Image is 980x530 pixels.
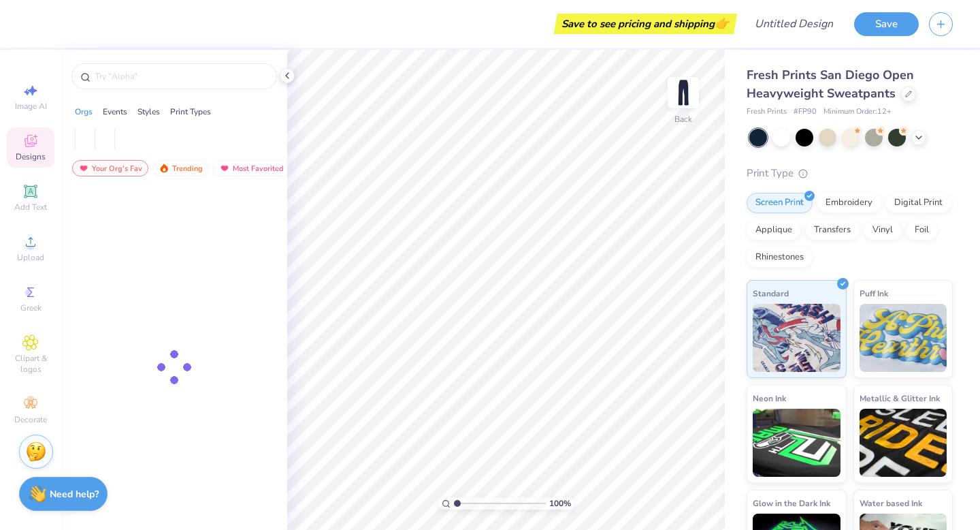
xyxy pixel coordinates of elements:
span: Decorate [14,414,47,425]
div: Vinyl [864,220,902,240]
img: Back [670,79,697,106]
div: Applique [747,220,801,240]
div: Back [674,113,692,125]
div: Print Type [747,166,953,181]
img: most_fav.gif [219,163,230,173]
span: Upload [17,252,44,263]
div: Orgs [75,106,93,118]
div: Styles [137,106,160,118]
div: Rhinestones [747,247,813,268]
span: Standard [753,286,789,300]
span: Add Text [14,202,47,213]
span: Neon Ink [753,391,786,405]
span: Minimum Order: 12 + [823,106,892,118]
span: 100 % [549,497,571,510]
span: 👉 [715,15,730,31]
span: Designs [16,151,46,162]
span: Fresh Prints [747,106,787,118]
img: Standard [753,304,840,372]
img: Neon Ink [753,409,840,477]
div: Save to see pricing and shipping [557,14,734,34]
span: Greek [20,302,42,313]
span: Image AI [15,101,47,112]
span: Metallic & Glitter Ink [860,391,940,405]
span: Fresh Prints San Diego Open Heavyweight Sweatpants [747,67,914,102]
img: trending.gif [159,163,169,173]
img: most_fav.gif [78,163,89,173]
div: Trending [152,160,209,176]
span: Water based Ink [860,496,922,510]
div: Events [103,106,127,118]
div: Embroidery [817,193,881,213]
div: Print Types [170,106,211,118]
div: Transfers [805,220,860,240]
div: Your Org's Fav [72,160,148,176]
span: Clipart & logos [7,353,54,375]
div: Screen Print [747,193,813,213]
input: Untitled Design [744,10,844,37]
span: Glow in the Dark Ink [753,496,830,510]
input: Try "Alpha" [94,69,268,83]
div: Digital Print [885,193,951,213]
button: Save [854,12,919,36]
div: Foil [906,220,938,240]
strong: Need help? [50,488,99,501]
img: Metallic & Glitter Ink [860,409,947,477]
img: Puff Ink [860,304,947,372]
span: # FP90 [794,106,817,118]
div: Most Favorited [213,160,290,176]
span: Puff Ink [860,286,888,300]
